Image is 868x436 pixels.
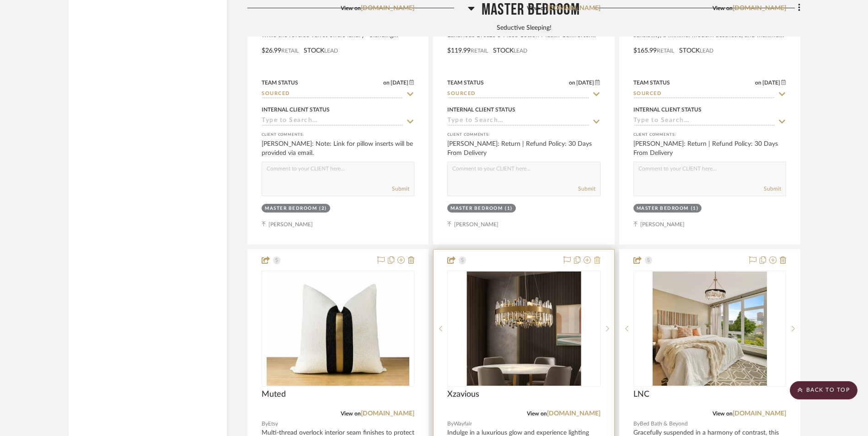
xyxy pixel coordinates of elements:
span: on [569,80,575,85]
div: Seductive Sleeping! [247,23,800,33]
span: View on [527,411,547,416]
span: on [383,80,390,85]
div: Master Bedroom [637,205,689,212]
div: Internal Client Status [262,106,330,114]
button: Submit [578,185,595,193]
img: Xzavious [466,271,581,386]
input: Type to Search… [633,90,775,99]
scroll-to-top-button: BACK TO TOP [790,381,857,399]
input: Type to Search… [633,117,775,126]
div: [PERSON_NAME]: Return | Refund Policy: 30 Days From Delivery [447,139,600,158]
img: Muted [267,271,410,386]
span: By [633,420,640,428]
input: Type to Search… [262,90,403,99]
input: Type to Search… [447,117,589,126]
a: [DOMAIN_NAME] [547,410,600,417]
div: [PERSON_NAME]: Return | Refund Policy: 30 Days From Delivery [633,139,786,158]
button: Submit [764,185,781,193]
div: Internal Client Status [447,106,515,114]
span: Muted [262,389,286,399]
div: Team Status [262,79,298,87]
a: [DOMAIN_NAME] [361,410,414,417]
div: Master Bedroom [450,205,503,212]
span: View on [713,5,733,11]
div: (1) [505,205,513,212]
span: Xzavious [447,389,479,399]
a: [DOMAIN_NAME] [733,410,786,417]
div: Team Status [447,79,484,87]
img: LNC [653,271,767,386]
input: Type to Search… [262,117,403,126]
a: [DOMAIN_NAME] [547,5,600,11]
span: [DATE] [761,80,781,86]
a: [DOMAIN_NAME] [733,5,786,11]
span: Etsy [268,420,278,428]
button: Submit [392,185,409,193]
div: 0 [448,271,600,386]
div: Team Status [633,79,670,87]
input: Type to Search… [447,90,589,99]
span: Wayfair [454,420,472,428]
div: Master Bedroom [265,205,317,212]
div: [PERSON_NAME]: Note: Link for pillow inserts will be provided via email. [262,139,414,158]
span: on [755,80,761,85]
span: LNC [633,389,649,399]
span: By [447,420,454,428]
span: View on [713,411,733,416]
div: Internal Client Status [633,106,702,114]
span: By [262,420,268,428]
span: [DATE] [575,80,595,86]
div: (2) [319,205,327,212]
span: View on [341,5,361,11]
a: [DOMAIN_NAME] [361,5,414,11]
span: Bed Bath & Beyond [640,420,688,428]
span: [DATE] [390,80,409,86]
span: View on [341,411,361,416]
span: View on [527,5,547,11]
div: (1) [691,205,699,212]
